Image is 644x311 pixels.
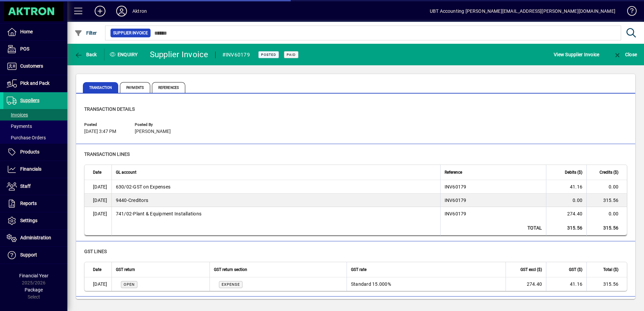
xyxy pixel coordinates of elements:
[20,63,43,69] span: Customers
[440,180,546,194] td: INV60179
[430,6,615,16] div: UBT Accounting [PERSON_NAME][EMAIL_ADDRESS][PERSON_NAME][DOMAIN_NAME]
[93,169,101,176] span: Date
[622,1,636,23] a: Knowledge Base
[506,277,546,291] td: 274.40
[132,6,147,16] div: Aktron
[554,49,599,60] span: View Supplier Invoice
[89,5,111,17] button: Add
[3,230,67,246] a: Administration
[569,266,582,273] span: GST ($)
[20,80,50,86] span: Pick and Pack
[3,132,67,143] a: Purchase Orders
[93,266,101,273] span: Date
[603,266,618,273] span: Total ($)
[73,27,99,39] button: Filter
[7,112,28,117] span: Invoices
[73,48,99,61] button: Back
[287,53,296,57] span: Paid
[20,46,29,51] span: POS
[3,247,67,264] a: Support
[150,49,208,60] div: Supplier Invoice
[20,201,37,206] span: Reports
[3,41,67,58] a: POS
[445,169,462,176] span: Reference
[116,169,136,176] span: GL account
[20,29,33,34] span: Home
[25,287,43,292] span: Package
[222,49,250,60] div: #INV60179
[111,5,132,17] button: Profile
[116,197,149,204] span: Creditors
[83,82,118,93] span: Transaction
[261,53,276,57] span: Posted
[546,277,586,291] td: 41.16
[3,58,67,75] a: Customers
[214,266,247,273] span: GST return section
[85,194,111,207] td: [DATE]
[586,180,627,194] td: 0.00
[74,30,97,36] span: Filter
[3,109,67,120] a: Invoices
[546,220,586,236] td: 315.56
[546,207,586,220] td: 274.40
[84,249,107,254] span: GST lines
[19,273,49,278] span: Financial Year
[586,207,627,220] td: 0.00
[3,161,67,178] a: Financials
[586,220,627,236] td: 315.56
[135,123,175,127] span: Posted by
[85,277,111,291] td: [DATE]
[612,48,639,61] button: Close
[440,194,546,207] td: INV60179
[600,169,618,176] span: Credits ($)
[606,48,644,61] app-page-header-button: Close enquiry
[552,48,601,61] button: View Supplier Invoice
[546,194,586,207] td: 0.00
[85,207,111,220] td: [DATE]
[347,277,506,291] td: Standard 15.000%
[3,212,67,229] a: Settings
[104,49,145,60] div: Enquiry
[7,135,46,140] span: Purchase Orders
[222,282,240,287] span: EXPENSE
[74,52,97,57] span: Back
[20,183,31,189] span: Staff
[613,52,637,57] span: Close
[20,149,39,154] span: Products
[520,266,542,273] span: GST excl ($)
[7,124,32,129] span: Payments
[440,220,546,236] td: Total
[3,24,67,40] a: Home
[124,282,135,287] span: Open
[116,210,202,217] span: Plant & Equipment Installations
[20,98,39,103] span: Suppliers
[152,82,185,93] span: References
[440,207,546,220] td: INV60179
[20,218,37,223] span: Settings
[67,48,104,61] app-page-header-button: Back
[3,120,67,132] a: Payments
[84,123,125,127] span: Posted
[3,178,67,195] a: Staff
[3,75,67,92] a: Pick and Pack
[135,129,171,134] span: [PERSON_NAME]
[84,129,116,134] span: [DATE] 3:47 PM
[565,169,582,176] span: Debits ($)
[586,277,627,291] td: 315.56
[113,30,148,36] span: Supplier Invoice
[120,82,150,93] span: Payments
[84,151,130,157] span: Transaction lines
[20,252,37,257] span: Support
[116,266,135,273] span: GST return
[3,144,67,161] a: Products
[3,195,67,212] a: Reports
[586,194,627,207] td: 315.56
[20,166,41,172] span: Financials
[546,180,586,194] td: 41.16
[84,106,135,112] span: Transaction details
[116,183,171,190] span: GST on Expenses
[351,266,366,273] span: GST rate
[20,235,51,240] span: Administration
[85,180,111,194] td: [DATE]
